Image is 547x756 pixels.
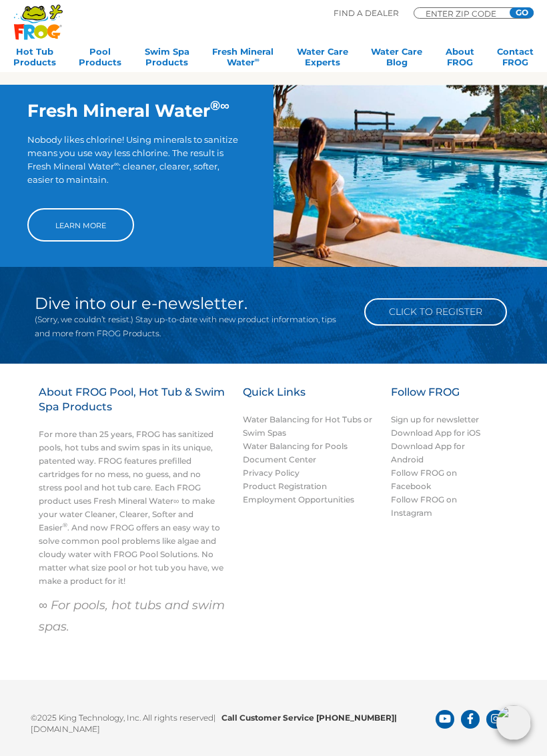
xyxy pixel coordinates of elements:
[334,7,399,19] p: Find A Dealer
[243,414,372,438] a: Water Balancing for Hot Tubs or Swim Spas
[461,710,480,729] a: FROG Products Facebook Page
[391,385,498,413] h3: Follow FROG
[39,385,225,428] h3: About FROG Pool, Hot Tub & Swim Spa Products
[212,46,273,73] a: Fresh MineralWater∞
[394,713,397,723] span: |
[391,414,479,424] a: Sign up for newsletter
[220,97,229,113] sup: ∞
[243,494,354,504] a: Employment Opportunities
[79,46,121,73] a: PoolProducts
[63,521,67,528] sup: ®
[243,468,300,478] a: Privacy Policy
[510,7,534,18] input: GO
[213,713,215,723] span: |
[496,705,531,740] img: openIcon
[27,100,246,121] h2: Fresh Mineral Water
[424,10,504,17] input: Zip Code Form
[243,454,316,464] a: Document Center
[255,56,259,63] sup: ∞
[371,46,422,73] a: Water CareBlog
[297,46,348,73] a: Water CareExperts
[391,428,480,438] a: Download App for iOS
[35,312,350,340] p: (Sorry, we couldn’t resist.) Stay up-to-date with new product information, tips and more from FRO...
[446,46,474,73] a: AboutFROG
[243,481,327,491] a: Product Registration
[145,46,189,73] a: Swim SpaProducts
[364,298,507,326] a: Click to Register
[497,46,534,73] a: ContactFROG
[31,724,100,734] a: [DOMAIN_NAME]
[39,428,225,588] p: For more than 25 years, FROG has sanitized pools, hot tubs and swim spas in its unique, patented ...
[39,598,225,634] em: ∞ For pools, hot tubs and swim spas.
[436,710,454,729] a: FROG Products You Tube Page
[31,705,436,735] p: ©2025 King Technology, Inc. All rights reserved
[273,85,547,267] img: img-truth-about-salt-fpo
[391,441,465,464] a: Download App for Android
[243,385,380,413] h3: Quick Links
[27,133,246,195] p: Nobody likes chlorine! Using minerals to sanitize means you use way less chlorine. The result is ...
[243,441,348,451] a: Water Balancing for Pools
[210,97,220,113] sup: ®
[13,46,56,73] a: Hot TubProducts
[35,295,350,312] h2: Dive into our e-newsletter.
[27,208,134,242] a: Learn More
[486,710,505,729] a: FROG Products Instagram Page
[114,160,119,167] sup: ∞
[221,713,401,723] b: Call Customer Service [PHONE_NUMBER]
[391,468,457,491] a: Follow FROG on Facebook
[391,494,457,518] a: Follow FROG on Instagram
